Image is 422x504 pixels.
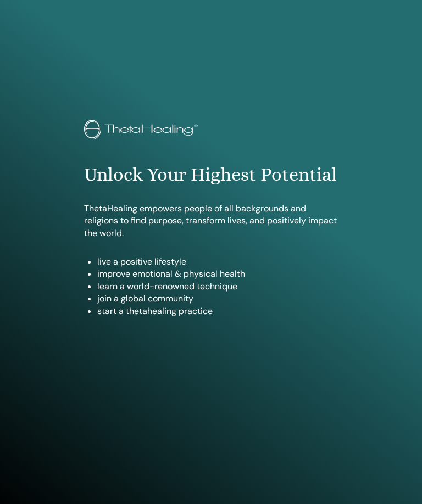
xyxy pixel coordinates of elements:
[97,293,338,305] li: join a global community
[84,164,338,186] h1: Unlock Your Highest Potential
[97,305,338,317] li: start a thetahealing practice
[97,268,338,280] li: improve emotional & physical health
[84,203,338,239] p: ThetaHealing empowers people of all backgrounds and religions to find purpose, transform lives, a...
[97,281,338,293] li: learn a world-renowned technique
[97,256,338,268] li: live a positive lifestyle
